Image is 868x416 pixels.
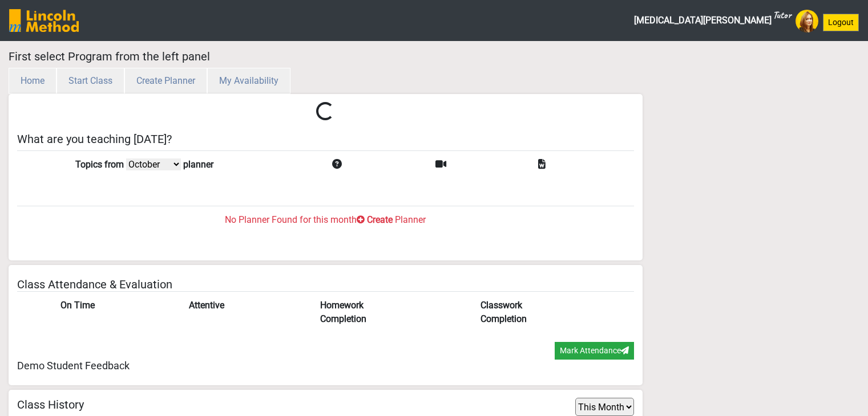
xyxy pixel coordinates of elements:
th: On Time [54,292,182,333]
a: My Availability [207,75,290,86]
button: My Availability [207,68,290,94]
a: Create Planner [124,75,207,86]
img: SGY6awQAAAABJRU5ErkJggg== [9,9,79,32]
button: Home [9,68,56,94]
img: Avatar [796,10,818,32]
td: Topics from planner [68,150,326,178]
h5: Class History [17,398,84,411]
th: Classwork Completion [474,292,634,333]
button: Start Class [56,68,124,94]
button: Logout [823,14,859,31]
h5: First select Program from the left panel [9,50,643,63]
button: Create Planner [124,68,207,94]
sup: Tutor [773,9,791,21]
label: No Planner Found for this month [225,213,357,227]
th: Homework Completion [313,292,474,333]
a: No Planner Found for this month Create Planner [17,178,635,243]
h5: Demo Student Feedback [17,360,635,372]
label: Create [367,213,393,227]
h5: What are you teaching [DATE]? [17,132,635,146]
a: Home [9,75,56,86]
span: [MEDICAL_DATA][PERSON_NAME] [634,9,791,32]
span: Planner [395,214,426,225]
th: Attentive [182,292,313,333]
a: Start Class [56,75,124,86]
h5: Class Attendance & Evaluation [17,278,635,291]
button: Mark Attendance [555,342,634,360]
